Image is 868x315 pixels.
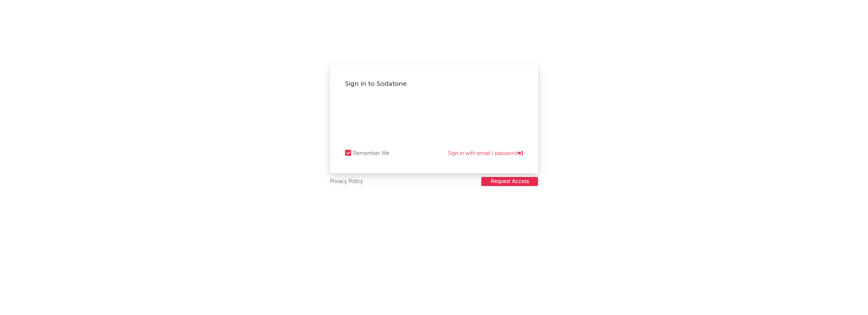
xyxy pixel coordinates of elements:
a: Privacy Policy [330,177,363,186]
div: Remember Me [353,149,389,158]
div: Sign in to Sodatone [345,79,523,88]
a: Sign in with email / password [448,149,523,158]
a: Request Access [481,177,538,186]
button: Request Access [481,177,538,186]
